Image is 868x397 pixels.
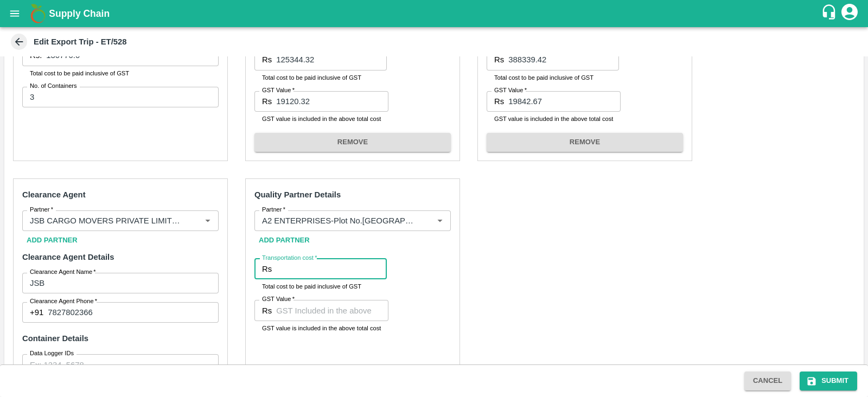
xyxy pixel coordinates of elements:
[262,254,317,262] label: Transportation cost
[262,86,295,95] label: GST Value
[262,263,272,275] p: Rs
[30,306,43,318] p: +91
[254,190,341,199] strong: Quality Partner Details
[254,133,451,152] button: REMOVE
[262,95,272,107] p: Rs
[22,253,114,261] strong: Clearance Agent Details
[22,231,82,250] button: Add Partner
[2,1,27,26] button: open drawer
[22,334,88,343] strong: Container Details
[433,214,447,228] button: Open
[30,82,77,91] label: No. of Containers
[27,3,49,24] img: logo
[262,305,272,317] p: Rs
[258,214,416,228] input: Select Partner
[201,214,215,228] button: Open
[262,323,381,333] p: GST value is included in the above total cost
[34,37,127,46] b: Edit Export Trip - ET/528
[494,86,527,95] label: GST Value
[30,206,53,214] label: Partner
[487,133,683,152] button: REMOVE
[508,91,621,112] input: GST Included in the above cost
[276,91,388,112] input: GST Included in the above cost
[262,54,272,66] p: Rs
[25,214,183,228] input: Select Partner
[22,190,86,199] strong: Clearance Agent
[254,231,314,250] button: Add Partner
[30,349,74,358] label: Data Logger IDs
[276,300,388,321] input: GST Included in the above cost
[800,372,857,390] button: Submit
[494,114,613,124] p: GST value is included in the above total cost
[494,95,504,107] p: Rs
[30,68,211,78] p: Total cost to be paid inclusive of GST
[821,4,840,23] div: customer-support
[494,73,611,82] p: Total cost to be paid inclusive of GST
[262,73,379,82] p: Total cost to be paid inclusive of GST
[262,295,295,304] label: GST Value
[30,268,96,277] label: Clearance Agent Name
[840,2,859,25] div: account of current user
[262,206,285,214] label: Partner
[30,297,97,306] label: Clearance Agent Phone
[744,372,791,390] button: Cancel
[494,54,504,66] p: Rs
[22,354,219,375] input: Ex: 1234, 5678
[49,6,821,21] a: Supply Chain
[262,281,379,291] p: Total cost to be paid inclusive of GST
[262,114,381,124] p: GST value is included in the above total cost
[49,8,110,19] b: Supply Chain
